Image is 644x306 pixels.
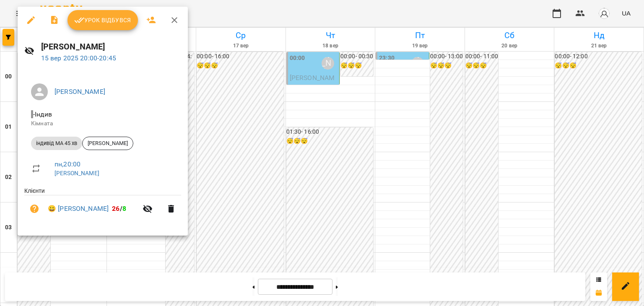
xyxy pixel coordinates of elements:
[24,199,44,219] button: Візит ще не сплачено. Додати оплату?
[122,205,126,213] span: 8
[55,170,99,176] a: [PERSON_NAME]
[82,137,133,150] div: [PERSON_NAME]
[55,88,105,96] a: [PERSON_NAME]
[74,15,131,25] span: Урок відбувся
[41,40,181,53] h6: [PERSON_NAME]
[31,140,82,147] span: індивід МА 45 хв
[41,54,116,62] a: 15 вер 2025 20:00-20:45
[31,110,54,118] span: - Індив
[48,204,109,214] a: 😀 [PERSON_NAME]
[83,140,133,147] span: [PERSON_NAME]
[112,205,126,213] b: /
[68,10,138,30] button: Урок відбувся
[55,160,80,168] a: пн , 20:00
[31,119,174,128] p: Кімната
[24,187,181,226] ul: Клієнти
[112,205,119,213] span: 26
